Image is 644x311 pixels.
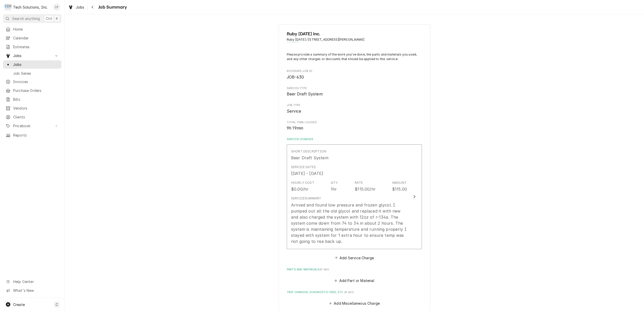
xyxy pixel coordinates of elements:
[3,51,61,60] a: Go to Jobs
[13,288,58,293] span: What's New
[331,186,337,192] div: 1hr
[12,16,40,21] span: Search anything
[287,31,422,46] div: Client Information
[319,268,329,271] span: ( if any )
[5,4,12,11] div: T
[13,5,48,10] div: Tech Solutions, Inc.
[392,180,407,185] div: Amount
[76,5,84,10] span: Jobs
[3,86,61,95] a: Purchase Orders
[287,91,422,97] span: Service Type
[291,202,407,244] div: Arrived and found low pressure and frozen glycol. I pumped out all the old glycol and replaced it...
[287,268,422,284] div: Parts and Materials
[287,86,422,97] div: Service Type
[334,254,375,261] button: Add Service Charge
[97,4,127,11] span: Job Summary
[13,114,59,120] span: Clients
[355,186,376,192] div: $115.00/hr
[287,120,422,124] span: Total Time Logged
[287,103,422,107] span: Job Type
[291,180,314,185] div: Hourly Cost
[328,300,380,307] button: Add Miscellaneous Charge
[291,186,308,192] div: $0.00/hr
[3,34,61,42] a: Calendar
[13,53,51,58] span: Jobs
[287,52,422,62] p: Please provide a summary of the work you've done, the parts and materials you used, and any other...
[53,4,60,11] div: Lisa Paschal's Avatar
[13,123,51,128] span: Pricebook
[287,86,422,90] span: Service Type
[287,92,323,96] span: Beer Draft System
[287,125,422,131] span: Total Time Logged
[355,180,363,185] div: Rate
[3,131,61,139] a: Reports
[287,37,422,42] span: Address
[287,290,422,307] div: Trip Charges, Diagnostic Fees, etc.
[13,79,59,84] span: Invoices
[13,71,59,76] span: Job Series
[46,16,52,21] span: Ctrl
[333,277,375,284] button: Add Part or Material
[13,44,59,49] span: Estimates
[3,104,61,112] a: Vendors
[287,31,422,37] span: Name
[287,74,422,80] span: Roopairs Job ID
[3,77,61,86] a: Invoices
[89,3,97,11] button: Navigate back
[3,69,61,77] a: Job Series
[287,103,422,114] div: Job Type
[291,149,326,154] div: Short Description
[13,133,59,138] span: Reports
[287,69,422,80] div: Roopairs Job ID
[3,286,61,295] a: Go to What's New
[56,16,58,21] span: K
[66,3,86,11] a: Jobs
[287,108,422,114] span: Job Type
[287,137,422,141] label: Service Charges
[13,97,59,102] span: Bills
[13,62,59,67] span: Jobs
[291,165,316,169] div: Service Dates
[3,122,61,130] a: Go to Pricebook
[291,155,328,161] div: Beer Draft System
[3,113,61,121] a: Clients
[287,126,303,131] span: 9h 19min
[287,290,422,294] label: Trip Charges, Diagnostic Fees, etc.
[291,196,321,201] div: Service Summary
[13,279,58,284] span: Help Center
[5,4,12,11] div: Tech Solutions, Inc.'s Avatar
[3,95,61,103] a: Bills
[287,268,422,272] label: Parts and Materials
[13,35,59,41] span: Calendar
[13,106,59,111] span: Vendors
[3,25,61,33] a: Home
[13,88,59,93] span: Purchase Orders
[287,69,422,73] span: Roopairs Job ID
[291,170,323,176] div: [DATE] - [DATE]
[56,302,58,307] span: C
[287,120,422,131] div: Total Time Logged
[287,75,304,80] span: JOB-630
[287,109,301,114] span: Service
[3,14,61,23] button: Search anythingCtrlK
[3,277,61,286] a: Go to Help Center
[331,180,339,185] div: Qty.
[13,302,25,307] span: Create
[344,291,354,294] span: ( if any )
[287,144,422,249] button: Update Line Item
[3,43,61,51] a: Estimates
[53,4,60,11] div: LP
[13,27,59,32] span: Home
[287,137,422,261] div: Service Charges
[392,186,407,192] div: $115.00
[3,60,61,69] a: Jobs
